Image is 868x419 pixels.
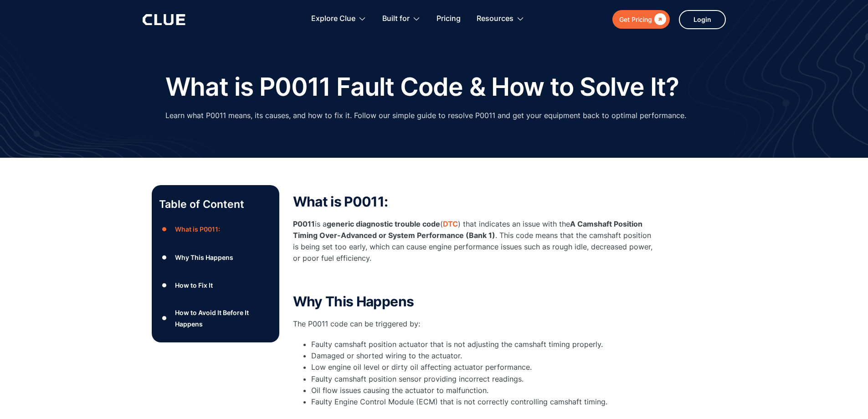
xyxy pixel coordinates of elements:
[382,5,410,33] div: Built for
[159,279,272,292] a: ●How to Fix It
[293,318,657,330] p: The P0011 code can be triggered by:
[165,73,679,101] h1: What is P0011 Fault Code & How to Solve It?
[382,5,421,33] div: Built for
[311,339,657,350] li: Faulty camshaft position actuator that is not adjusting the camshaft timing properly.
[175,279,213,291] div: How to Fix It
[293,219,642,240] strong: A Camshaft Position Timing Over-Advanced or System Performance (Bank 1)
[159,222,170,236] div: ●
[159,197,272,212] p: Table of Content
[159,279,170,292] div: ●
[311,373,657,385] li: Faulty camshaft position sensor providing incorrect readings.
[652,14,666,25] div: 
[679,10,726,29] a: Login
[175,252,233,263] div: Why This Happens
[477,5,524,33] div: Resources
[293,193,388,210] strong: What is P0011:
[293,219,315,228] strong: P0011
[619,14,652,25] div: Get Pricing
[159,250,170,264] div: ●
[612,10,670,29] a: Get Pricing
[159,307,272,330] a: ●How to Avoid It Before It Happens
[311,396,657,408] li: Faulty Engine Control Module (ECM) that is not correctly controlling camshaft timing.
[477,5,514,33] div: Resources
[311,385,657,396] li: Oil flow issues causing the actuator to malfunction.
[437,5,461,33] a: Pricing
[311,350,657,362] li: Damaged or shorted wiring to the actuator.
[175,307,272,330] div: How to Avoid It Before It Happens
[159,311,170,325] div: ●
[293,293,414,310] strong: Why This Happens
[443,219,458,228] a: DTC
[165,110,686,121] p: Learn what P0011 means, its causes, and how to fix it. Follow our simple guide to resolve P0011 a...
[175,223,220,235] div: What is P0011:
[293,218,657,264] p: is a ( ) that indicates an issue with the . This code means that the camshaft position is being s...
[311,5,366,33] div: Explore Clue
[293,274,657,285] p: ‍
[327,219,440,228] strong: generic diagnostic trouble code
[159,222,272,236] a: ●What is P0011:
[311,5,355,33] div: Explore Clue
[311,362,657,373] li: Low engine oil level or dirty oil affecting actuator performance.
[159,250,272,264] a: ●Why This Happens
